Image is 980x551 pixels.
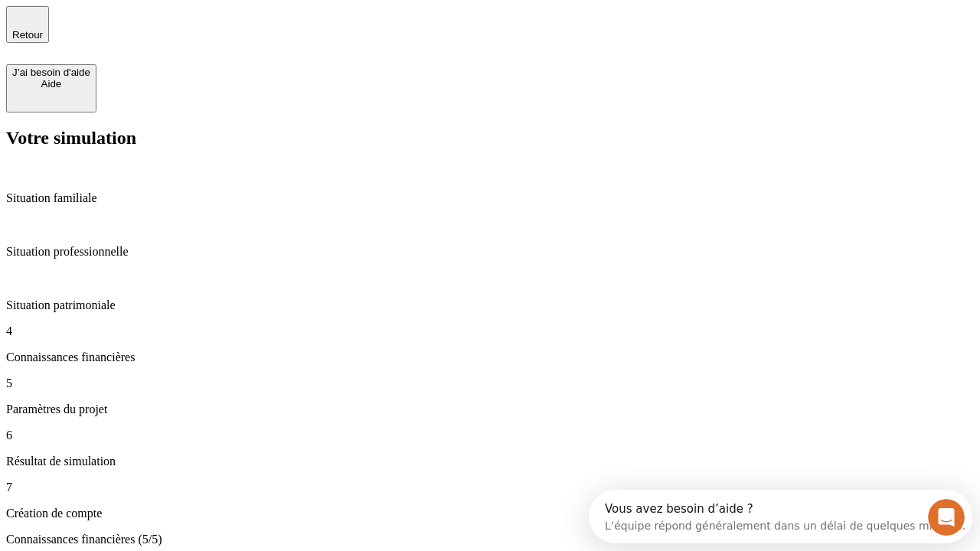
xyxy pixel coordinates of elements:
[16,25,377,41] div: L’équipe répond généralement dans un délai de quelques minutes.
[12,78,90,90] div: Aide
[6,324,974,338] p: 4
[6,6,49,43] button: Retour
[6,377,974,390] p: 5
[6,128,974,148] h2: Votre simulation
[6,350,974,364] p: Connaissances financières
[6,481,974,494] p: 7
[12,67,90,78] div: J’ai besoin d'aide
[589,490,972,543] iframe: Intercom live chat discovery launcher
[12,29,43,41] span: Retour
[6,455,974,468] p: Résultat de simulation
[6,6,422,48] div: Ouvrir le Messenger Intercom
[6,429,974,442] p: 6
[16,13,377,25] div: Vous avez besoin d’aide ?
[6,64,96,112] button: J’ai besoin d'aideAide
[6,533,974,546] p: Connaissances financières (5/5)
[6,507,974,520] p: Création de compte
[6,191,974,205] p: Situation familiale
[928,499,965,536] iframe: Intercom live chat
[6,245,974,259] p: Situation professionnelle
[6,298,974,312] p: Situation patrimoniale
[6,403,974,416] p: Paramètres du projet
